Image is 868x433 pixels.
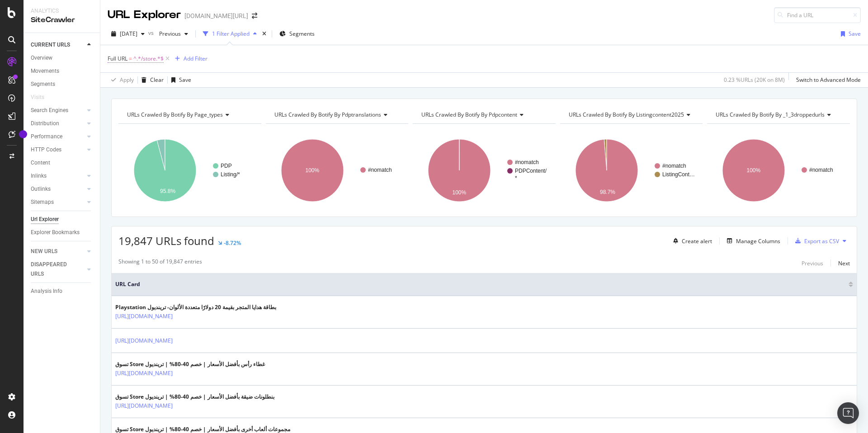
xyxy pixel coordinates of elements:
a: CURRENT URLS [31,40,85,50]
div: Save [849,30,861,38]
span: URLs Crawled By Botify By _1_3droppedurls [716,111,825,118]
div: NEW URLS [31,247,57,256]
button: Manage Columns [723,235,780,246]
svg: A chart. [560,131,702,210]
div: تسوق Store غطاء رأس بأفضل الأسعار | خصم 40-80% | ترينديول [115,360,265,368]
div: Tooltip anchor [19,130,27,138]
a: Performance [31,132,85,141]
h4: URLs Crawled By Botify By pdpcontent [420,108,547,122]
div: SiteCrawler [31,15,93,25]
span: vs [148,29,156,37]
button: Save [168,73,191,87]
span: Full URL [108,55,127,62]
div: Open Intercom Messenger [837,402,859,424]
div: Showing 1 to 50 of 19,847 entries [118,258,202,268]
h4: URLs Crawled By Botify By pdptranslations [273,108,401,122]
div: تسوق Store بنطلونات ضيقة بأفضل الأسعار | خصم 40-80% | ترينديول [115,393,274,401]
text: 95.8% [160,188,175,194]
h4: URLs Crawled By Botify By listingcontent2025 [567,108,698,122]
a: Search Engines [31,106,85,115]
div: Create alert [682,237,712,245]
button: Add Filter [171,53,208,64]
div: [DOMAIN_NAME][URL] [184,11,248,20]
a: Movements [31,66,94,76]
span: Previous [156,30,181,38]
text: ListingCont… [662,171,695,178]
a: Distribution [31,119,85,128]
div: Switch to Advanced Mode [796,76,861,84]
a: HTTP Codes [31,145,85,155]
div: DISAPPEARED URLS [31,260,76,279]
a: Outlinks [31,184,85,194]
a: DISAPPEARED URLS [31,260,85,279]
span: URLs Crawled By Botify By pdptranslations [274,111,381,118]
div: times [260,29,268,38]
a: [URL][DOMAIN_NAME] [115,312,173,321]
button: Export as CSV [792,234,839,248]
button: Save [837,27,861,41]
span: 2025 Sep. 26th [120,30,137,38]
a: Inlinks [31,171,85,181]
button: Previous [802,258,823,268]
button: Previous [156,27,192,41]
div: Add Filter [184,55,208,62]
span: ^.*/store.*$ [133,52,164,65]
button: Create alert [670,234,712,248]
a: [URL][DOMAIN_NAME] [115,336,173,345]
a: Visits [31,93,53,102]
div: Export as CSV [804,237,839,245]
a: Explorer Bookmarks [31,228,94,237]
div: Url Explorer [31,215,59,224]
text: 100% [453,189,467,196]
span: URLs Crawled By Botify By pdpcontent [421,111,517,118]
svg: A chart. [707,131,849,210]
div: Sitemaps [31,198,54,207]
button: Next [838,258,850,268]
svg: A chart. [266,131,407,210]
text: #nomatch [515,159,539,165]
button: Apply [108,73,134,87]
span: URLs Crawled By Botify By page_types [127,111,223,118]
text: PDP [221,163,232,169]
div: Analytics [31,7,93,15]
div: Previous [802,259,823,267]
button: Clear [138,73,164,87]
span: = [129,55,132,62]
div: Next [838,259,850,267]
h4: URLs Crawled By Botify By _1_3droppedurls [714,108,842,122]
button: Segments [276,27,318,41]
button: [DATE] [108,27,148,41]
a: Segments [31,80,94,89]
input: Find a URL [774,7,861,23]
text: #nomatch [662,163,686,169]
text: #nomatch [368,167,392,173]
div: Analysis Info [31,287,62,296]
svg: A chart. [118,131,260,210]
a: NEW URLS [31,247,85,256]
svg: A chart. [413,131,554,210]
div: Content [31,158,50,168]
span: URL Card [115,280,846,288]
div: arrow-right-arrow-left [252,13,257,19]
div: Playstation بطاقة هدايا المتجر بقيمة 20 دولارًا متعددة الألوان- ترينديول [115,303,276,311]
a: Overview [31,53,94,63]
div: HTTP Codes [31,145,61,155]
a: [URL][DOMAIN_NAME] [115,369,173,378]
div: Overview [31,53,52,63]
h4: URLs Crawled By Botify By page_types [125,108,253,122]
div: Performance [31,132,62,141]
div: Search Engines [31,106,68,115]
a: [URL][DOMAIN_NAME] [115,401,173,410]
div: Apply [120,76,134,84]
div: Explorer Bookmarks [31,228,80,237]
div: Save [179,76,191,84]
div: 1 Filter Applied [212,30,250,38]
text: 100% [305,167,319,174]
div: Inlinks [31,171,47,181]
div: 0.23 % URLs ( 20K on 8M ) [724,76,785,84]
div: Movements [31,66,59,76]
